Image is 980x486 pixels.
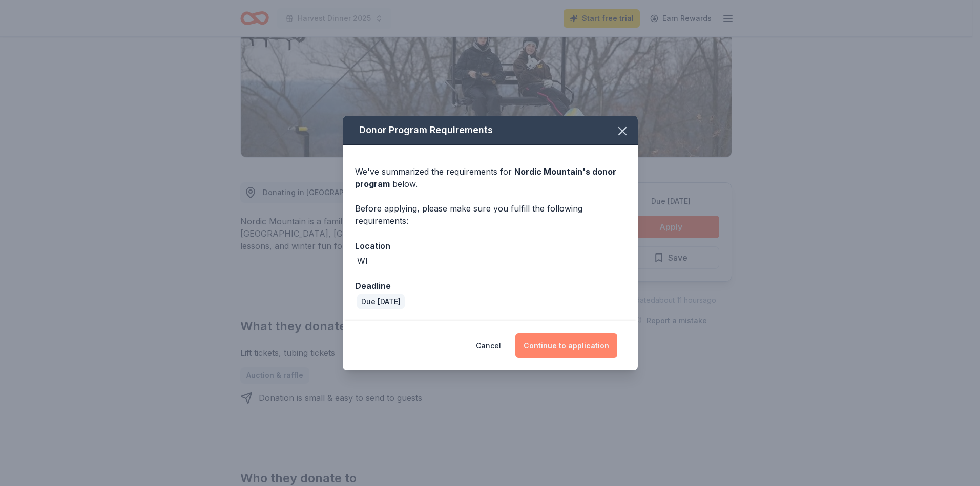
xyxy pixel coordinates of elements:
[476,333,501,358] button: Cancel
[355,279,625,292] div: Deadline
[355,165,625,190] div: We've summarized the requirements for below.
[357,255,368,267] div: WI
[355,239,625,252] div: Location
[355,202,625,227] div: Before applying, please make sure you fulfill the following requirements:
[343,116,638,145] div: Donor Program Requirements
[515,333,617,358] button: Continue to application
[357,294,405,309] div: Due [DATE]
